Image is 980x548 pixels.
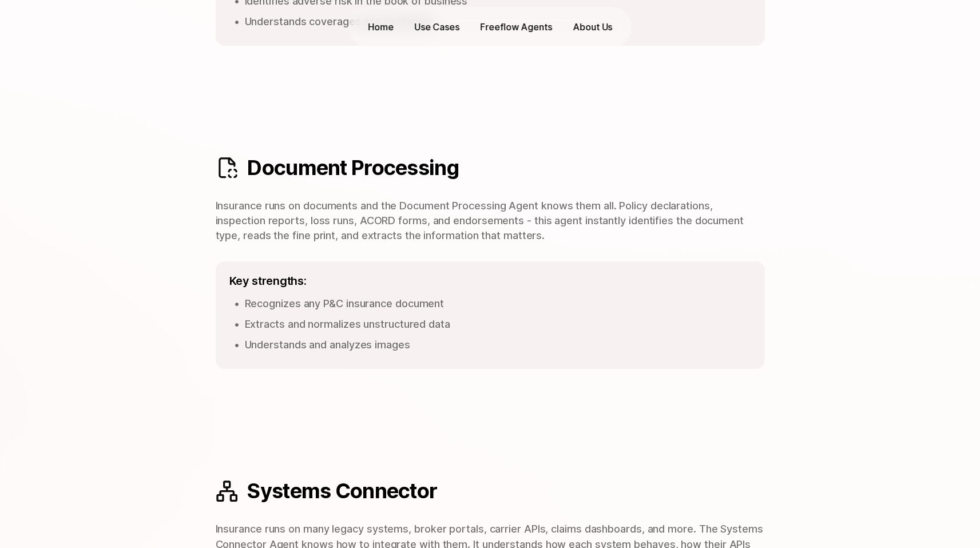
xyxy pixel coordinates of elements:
[245,297,445,309] span: Recognizes any P&C insurance document
[368,21,394,34] p: Home
[474,18,558,36] a: Freeflow Agents
[245,318,450,330] span: Extracts and normalizes unstructured data
[573,21,612,34] p: About Us
[362,18,399,36] a: Home
[216,198,765,243] p: Insurance runs on documents and the Document Processing Agent knows them all. Policy declarations...
[247,479,764,503] h3: Systems Connector
[480,21,552,34] p: Freeflow Agents
[229,275,307,287] h5: Key strengths:
[245,15,435,27] span: Understands coverages and exclusions
[567,18,618,36] a: About Us
[247,156,764,180] h3: Document Processing
[245,339,410,351] span: Understands and analyzes images
[414,21,459,34] div: Use Cases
